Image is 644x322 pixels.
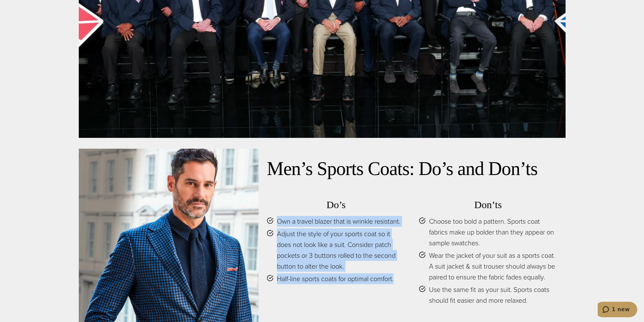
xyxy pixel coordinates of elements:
h2: Men’s Sports Coats: Do’s and Don’ts [267,157,557,181]
span: Adjust the style of your sports coat so it does not look like a suit. Consider patch pockets or 3... [277,228,405,272]
iframe: Opens a widget where you can chat to one of our agents [598,302,637,319]
span: Own a travel blazer that is wrinkle resistant. [277,216,400,227]
span: Choose too bold a pattern. Sports coat fabrics make up bolder than they appear on sample swatches. [429,216,557,248]
span: Wear the jacket of your suit as a sports coat. A suit jacket & suit trouser should always be pair... [429,250,557,282]
h3: Don’ts [419,199,557,211]
span: Use the same fit as your suit. Sports coats should fit easier and more relaxed. [429,284,557,306]
h3: Do’s [267,199,405,211]
span: Half-line sports coats for optimal comfort. [277,273,393,284]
